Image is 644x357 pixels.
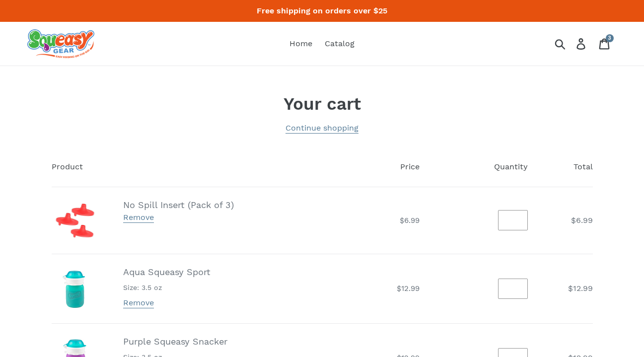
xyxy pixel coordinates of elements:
[430,147,539,187] th: Quantity
[123,298,154,308] a: Remove Aqua Squeasy Sport - 3.5 oz
[608,35,611,41] span: 3
[539,147,593,187] th: Total
[285,36,317,51] a: Home
[52,147,295,187] th: Product
[123,283,211,293] li: Size: 3.5 oz
[123,200,234,210] a: No Spill Insert (Pack of 3)
[52,93,593,114] h1: Your cart
[27,29,94,58] img: squeasy gear snacker portable food pouch
[123,281,211,293] ul: Product details
[286,123,358,134] a: Continue shopping
[52,265,99,312] img: Aqua Squeasy Sport
[306,215,420,226] dd: $6.99
[306,283,420,294] dd: $12.99
[123,213,154,223] a: Remove No Spill Insert (Pack of 3)
[593,33,617,55] a: 3
[289,39,312,49] span: Home
[568,284,593,293] span: $12.99
[325,39,355,49] span: Catalog
[123,336,227,347] a: Purple Squeasy Snacker
[123,267,211,277] a: Aqua Squeasy Sport
[295,147,430,187] th: Price
[320,36,359,51] a: Catalog
[571,215,593,225] span: $6.99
